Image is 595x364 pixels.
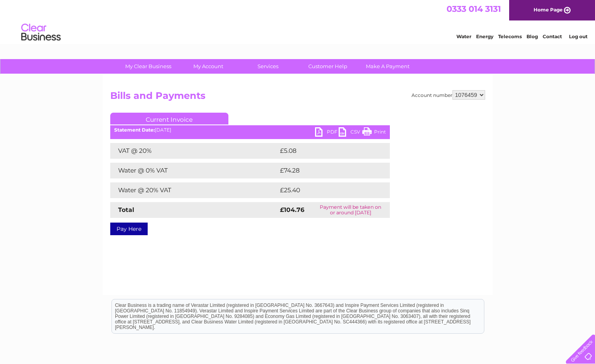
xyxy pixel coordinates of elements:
[114,127,155,133] b: Statement Date:
[112,4,484,38] div: Clear Business is a trading name of Verastar Limited (registered in [GEOGRAPHIC_DATA] No. 3667643...
[362,127,386,139] a: Print
[526,33,538,39] a: Blog
[456,33,471,39] a: Water
[355,59,420,74] a: Make A Payment
[543,33,562,39] a: Contact
[447,4,501,14] a: 0333 014 3131
[278,182,374,198] td: £25.40
[278,143,372,159] td: £5.08
[411,90,485,100] div: Account number
[315,127,339,139] a: PDF
[110,127,390,133] div: [DATE]
[21,20,61,45] img: logo.png
[476,33,493,39] a: Energy
[110,90,485,105] h2: Bills and Payments
[295,59,360,74] a: Customer Help
[569,33,588,39] a: Log out
[118,206,134,214] strong: Total
[176,59,241,74] a: My Account
[278,163,374,178] td: £74.28
[235,59,300,74] a: Services
[280,206,304,214] strong: £104.76
[110,223,148,235] a: Pay Here
[110,113,228,124] a: Current Invoice
[110,182,278,198] td: Water @ 20% VAT
[311,202,389,218] td: Payment will be taken on or around [DATE]
[498,33,522,39] a: Telecoms
[110,163,278,178] td: Water @ 0% VAT
[110,143,278,159] td: VAT @ 20%
[116,59,181,74] a: My Clear Business
[339,127,362,139] a: CSV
